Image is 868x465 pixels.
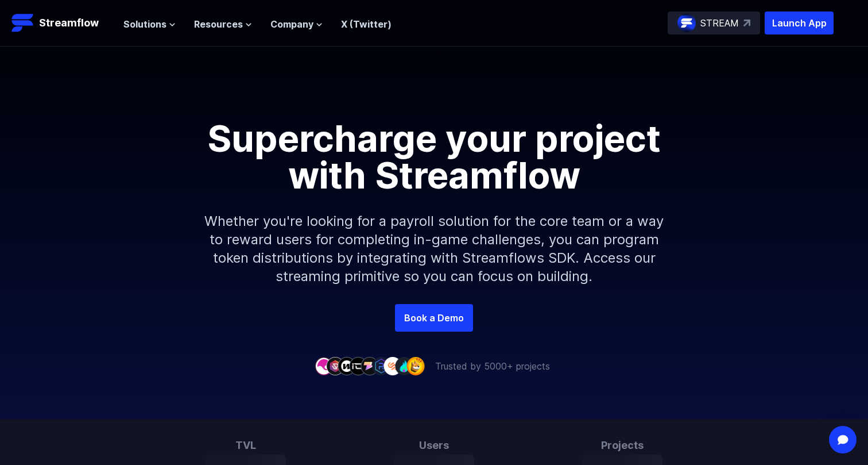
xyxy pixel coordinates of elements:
img: company-2 [326,357,344,375]
button: Resources [194,17,252,31]
span: Company [270,17,313,31]
a: X (Twitter) [341,18,392,30]
div: Open Intercom Messenger [829,426,857,454]
span: Resources [194,17,243,31]
h3: Projects [582,437,662,454]
h1: Supercharge your project with Streamflow [176,120,692,194]
button: Solutions [123,17,176,31]
img: company-1 [315,357,333,375]
img: company-8 [395,357,413,375]
p: Trusted by 5000+ projects [435,359,550,373]
p: STREAM [700,16,739,30]
h3: Users [394,437,474,454]
img: Streamflow Logo [11,11,34,34]
img: streamflow-logo-circle.png [677,14,696,32]
img: company-6 [372,357,390,375]
img: company-4 [349,357,367,375]
p: Streamflow [39,15,99,31]
img: company-5 [361,357,379,375]
button: Company [270,17,323,31]
span: Solutions [123,17,166,31]
h3: TVL [206,437,286,454]
p: Whether you're looking for a payroll solution for the core team or a way to reward users for comp... [187,194,681,304]
img: company-3 [338,357,356,375]
button: Launch App [765,11,834,34]
a: STREAM [668,11,760,34]
img: company-7 [383,357,402,375]
img: company-9 [406,357,425,375]
a: Book a Demo [395,304,473,332]
a: Streamflow [11,11,112,34]
img: top-right-arrow.svg [743,20,750,26]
